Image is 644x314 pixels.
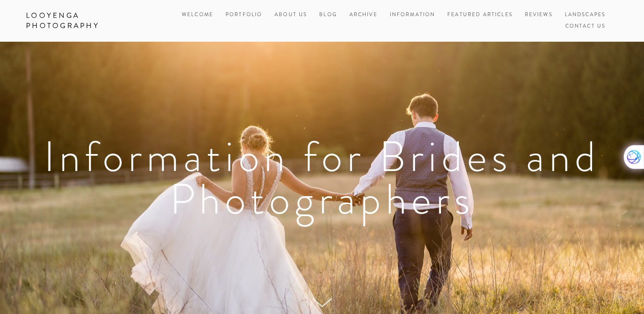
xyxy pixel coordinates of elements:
a: About Us [275,9,307,21]
h1: Information for Brides and Photographers [26,135,618,220]
a: Archive [349,9,378,21]
a: Reviews [524,9,552,21]
a: Featured Articles [447,9,512,21]
a: Landscapes [564,9,605,21]
a: Portfolio [226,11,262,18]
a: Looyenga Photography [20,9,154,33]
a: Blog [319,9,337,21]
a: Contact Us [565,21,605,32]
a: Welcome [182,9,213,21]
a: Information [389,11,435,18]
